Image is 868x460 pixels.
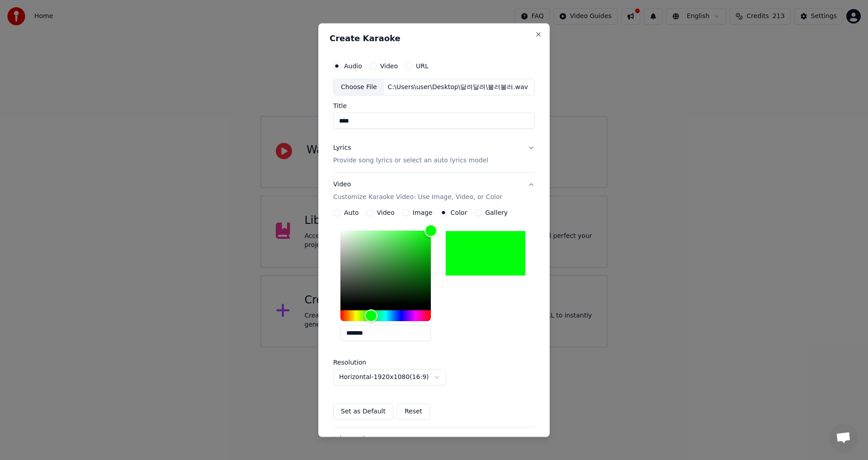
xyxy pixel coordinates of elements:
[333,428,535,451] button: Advanced
[485,210,508,216] label: Gallery
[334,79,384,95] div: Choose File
[451,210,467,216] label: Color
[333,360,424,366] label: Resolution
[340,231,431,305] div: Color
[333,209,535,427] div: VideoCustomize Karaoke Video: Use Image, Video, or Color
[333,156,488,166] p: Provide song lyrics or select an auto lyrics model
[416,63,429,69] label: URL
[333,137,535,173] button: LyricsProvide song lyrics or select an auto lyrics model
[344,63,362,69] label: Audio
[333,193,502,202] p: Customize Karaoke Video: Use Image, Video, or Color
[413,210,433,216] label: Image
[333,144,351,153] div: Lyrics
[384,83,532,92] div: C:\Users\user\Desktop\달려달려\불러불러.wav
[344,210,359,216] label: Auto
[380,63,398,69] label: Video
[333,180,502,202] div: Video
[377,210,395,216] label: Video
[333,173,535,209] button: VideoCustomize Karaoke Video: Use Image, Video, or Color
[333,103,535,109] label: Title
[330,34,538,43] h2: Create Karaoke
[340,311,431,322] div: Hue
[333,404,393,420] button: Set as Default
[397,404,430,420] button: Reset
